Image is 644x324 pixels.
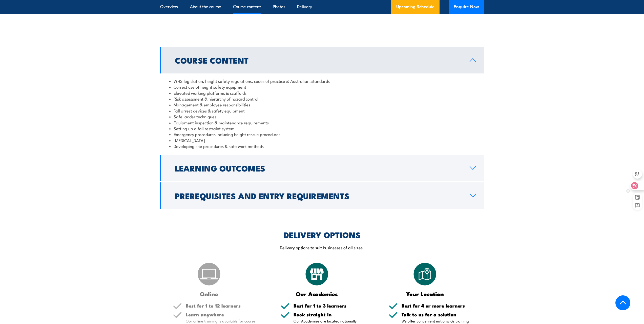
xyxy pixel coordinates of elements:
h5: Best for 4 or more learners [402,303,471,308]
li: Elevated working platforms & scaffolds [169,90,475,96]
h5: Best for 1 to 12 learners [186,303,256,308]
li: Correct use of height safety equipment [169,84,475,90]
h5: Learn anywhere [186,312,256,317]
h2: Course Content [175,56,462,64]
li: Equipment inspection & maintenance requirements [169,120,475,125]
h2: Learning Outcomes [175,164,462,171]
li: Developing site procedures & safe work methods [169,143,475,149]
li: Risk assessment & hierarchy of hazard control [169,96,475,102]
li: Emergency procedures including height rescue procedures [169,131,475,137]
h2: DELIVERY OPTIONS [284,231,361,238]
h5: Best for 1 to 3 learners [294,303,363,308]
li: Fall arrest devices & safety equipment [169,108,475,113]
li: Setting up a fall restraint system [169,125,475,131]
h3: Our Academies [281,291,353,297]
p: Delivery options to suit businesses of all sizes. [160,244,484,250]
li: WHS legislation, height safety regulations, codes of practice & Australian Standards [169,78,475,84]
a: Course Content [160,47,484,73]
h3: Online [173,291,245,297]
li: Safe ladder techniques [169,113,475,119]
h5: Talk to us for a solution [402,312,471,317]
a: Learning Outcomes [160,155,484,181]
h5: Book straight in [294,312,363,317]
a: Prerequisites and Entry Requirements [160,182,484,209]
li: Management & employee responsibilities [169,102,475,107]
li: [MEDICAL_DATA] [169,137,475,143]
h2: Prerequisites and Entry Requirements [175,192,462,199]
h3: Your Location [389,291,461,297]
